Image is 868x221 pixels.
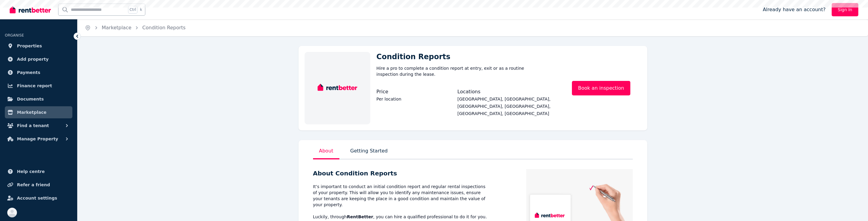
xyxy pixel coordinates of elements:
[142,25,186,30] a: Condition Reports
[17,122,49,129] span: Find a tenant
[376,97,401,101] span: Per location
[376,52,561,62] h1: Condition Reports
[102,25,131,30] a: Marketplace
[5,80,72,92] a: Finance report
[140,7,142,12] span: k
[5,120,72,132] button: Find a tenant
[17,69,40,76] span: Payments
[5,40,72,52] a: Properties
[10,5,51,14] img: RentBetter
[5,179,72,191] a: Refer a friend
[5,133,72,145] button: Manage Property
[17,168,45,175] span: Help centre
[318,81,357,94] img: Condition Reports
[5,66,72,78] a: Payments
[17,109,46,116] span: Marketplace
[17,181,50,188] span: Refer a friend
[457,97,551,116] span: [GEOGRAPHIC_DATA], [GEOGRAPHIC_DATA], [GEOGRAPHIC_DATA], [GEOGRAPHIC_DATA], [GEOGRAPHIC_DATA], [G...
[17,82,52,89] span: Finance report
[17,95,44,103] span: Documents
[5,53,72,65] a: Add property
[17,194,57,202] span: Account settings
[313,146,339,159] p: About
[832,3,858,16] a: Sign In
[349,146,389,159] p: Getting Started
[78,19,193,36] nav: Breadcrumb
[128,6,137,14] span: Ctrl
[5,165,72,178] a: Help centre
[5,93,72,105] a: Documents
[347,214,373,219] b: RentBetter
[5,33,24,37] span: ORGANISE
[572,81,630,95] a: Book an inspection
[457,88,561,95] p: Locations
[313,184,487,220] p: It’s important to conduct an initial condition report and regular rental inspections of your prop...
[313,169,487,178] h5: About Condition Reports
[5,106,72,118] a: Marketplace
[17,42,42,50] span: Properties
[376,65,531,77] p: Hire a pro to complete a condition report at entry, exit or as a routine inspection during the le...
[5,192,72,204] a: Account settings
[376,88,447,95] p: Price
[17,56,49,63] span: Add property
[763,6,826,13] span: Already have an account?
[17,135,58,143] span: Manage Property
